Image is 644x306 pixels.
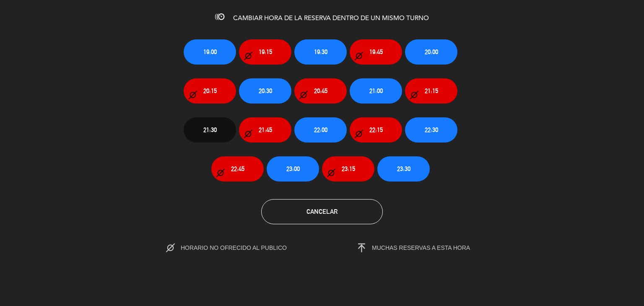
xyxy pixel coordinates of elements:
span: 19:30 [314,47,327,57]
span: 23:00 [286,164,300,174]
button: 19:15 [239,39,291,65]
button: 21:00 [350,78,402,104]
button: 22:30 [405,117,457,143]
button: 19:30 [294,39,347,65]
button: 19:45 [350,39,402,65]
button: 23:15 [322,156,374,182]
span: 21:15 [425,86,438,96]
button: 21:15 [405,78,457,104]
span: 19:00 [203,47,217,57]
span: 20:00 [425,47,438,57]
button: 23:00 [267,156,319,182]
button: 20:15 [184,78,236,104]
span: 21:30 [203,125,217,135]
button: Cancelar [261,199,383,224]
button: 21:45 [239,117,291,143]
button: 21:30 [184,117,236,143]
button: 19:00 [184,39,236,65]
span: 23:30 [397,164,410,174]
span: 22:15 [369,125,383,135]
button: 22:00 [294,117,347,143]
button: 22:45 [211,156,264,182]
span: 20:30 [259,86,272,96]
span: Cancelar [306,208,338,215]
span: 21:45 [259,125,272,135]
button: 20:00 [405,39,457,65]
span: 19:15 [259,47,272,57]
span: HORARIO NO OFRECIDO AL PUBLICO [181,244,304,251]
span: MUCHAS RESERVAS A ESTA HORA [372,244,470,251]
span: 22:00 [314,125,327,135]
button: 22:15 [350,117,402,143]
span: 20:15 [203,86,217,96]
button: 23:30 [377,156,430,182]
span: 23:15 [342,164,355,174]
span: 19:45 [369,47,383,57]
span: CAMBIAR HORA DE LA RESERVA DENTRO DE UN MISMO TURNO [233,15,429,22]
span: 21:00 [369,86,383,96]
button: 20:45 [294,78,347,104]
span: 22:45 [231,164,244,174]
span: 20:45 [314,86,327,96]
span: 22:30 [425,125,438,135]
button: 20:30 [239,78,291,104]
